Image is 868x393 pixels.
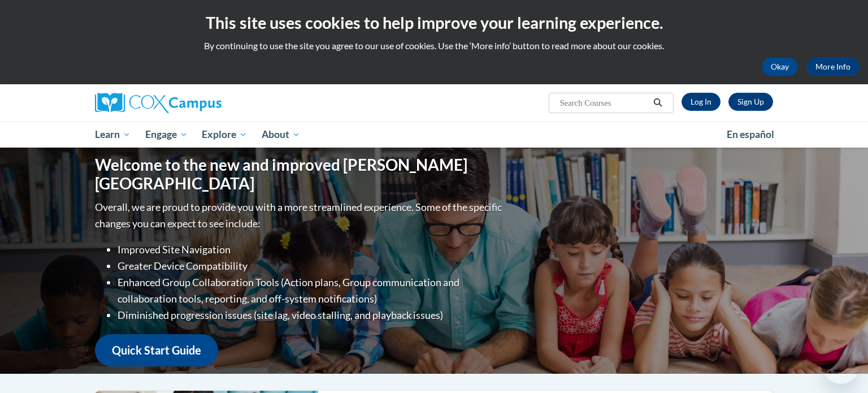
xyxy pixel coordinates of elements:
[559,96,649,110] input: Search Courses
[118,274,505,307] li: Enhanced Group Collaboration Tools (Action plans, Group communication and collaboration tools, re...
[727,128,774,140] span: En español
[8,11,860,34] h2: This site uses cookies to help improve your learning experience.
[95,128,131,141] span: Learn
[728,93,773,111] a: Register
[254,122,307,148] a: About
[719,123,782,146] a: En español
[806,58,860,76] a: More Info
[118,258,505,274] li: Greater Device Compatibility
[194,122,254,148] a: Explore
[823,348,859,384] iframe: Button to launch messaging window
[649,96,666,110] button: Search
[145,128,188,141] span: Engage
[762,58,798,76] button: Okay
[262,128,300,141] span: About
[95,199,505,232] p: Overall, we are proud to provide you with a more streamlined experience. Some of the specific cha...
[95,334,218,366] a: Quick Start Guide
[118,307,505,323] li: Diminished progression issues (site lag, video stalling, and playback issues)
[95,93,310,113] a: Cox Campus
[682,93,721,111] a: Log In
[118,241,505,258] li: Improved Site Navigation
[138,122,195,148] a: Engage
[8,40,860,52] p: By continuing to use the site you agree to our use of cookies. Use the ‘More info’ button to read...
[95,93,222,113] img: Cox Campus
[202,128,247,141] span: Explore
[95,156,505,193] h1: Welcome to the new and improved [PERSON_NAME][GEOGRAPHIC_DATA]
[78,122,790,148] div: Main menu
[88,122,138,148] a: Learn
